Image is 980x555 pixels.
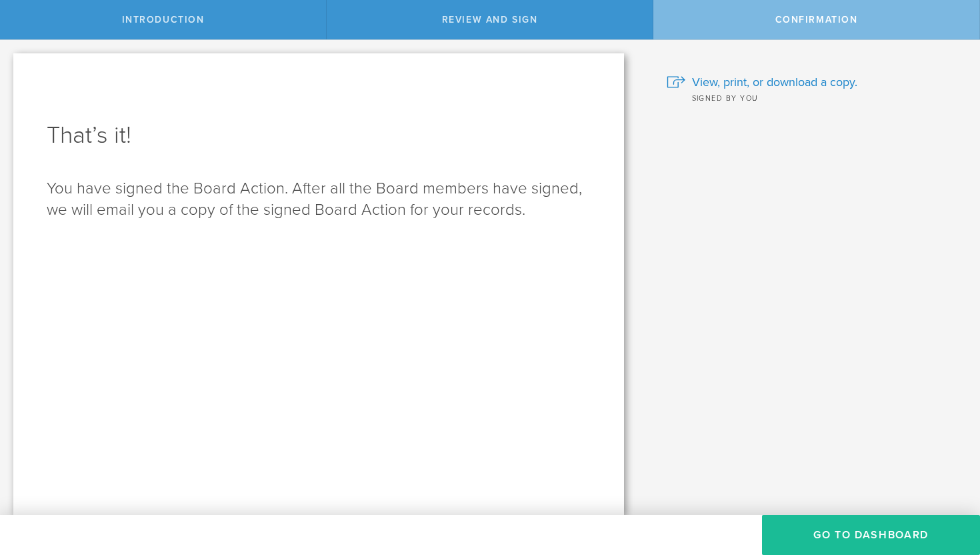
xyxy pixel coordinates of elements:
p: You have signed the Board Action. After all the Board members have signed, we will email you a co... [47,178,591,221]
span: Confirmation [775,14,858,25]
div: Signed by you [667,91,961,104]
span: View, print, or download a copy. [692,73,857,91]
span: Introduction [122,14,205,25]
h1: That’s it! [47,119,591,151]
button: Go to Dashboard [762,515,980,555]
span: Review and Sign [442,14,538,25]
